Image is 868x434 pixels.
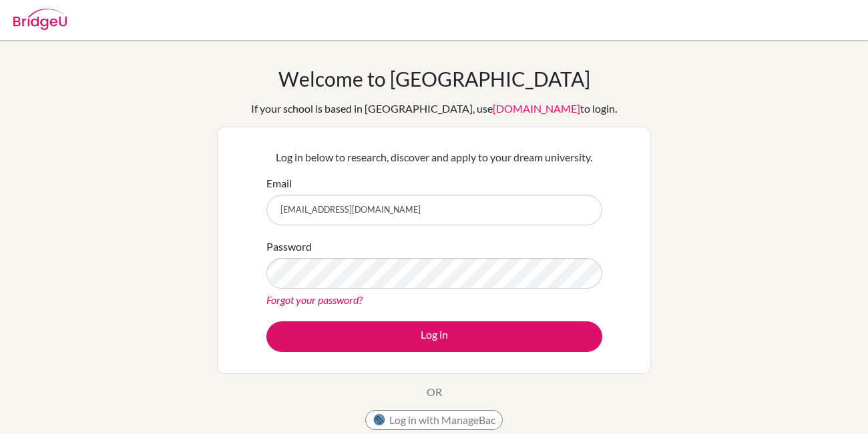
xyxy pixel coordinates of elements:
a: [DOMAIN_NAME] [493,102,580,115]
img: Bridge-U [13,9,67,30]
div: If your school is based in [GEOGRAPHIC_DATA], use to login. [251,101,617,117]
button: Log in [266,321,602,352]
a: Forgot your password? [266,293,363,306]
label: Email [266,175,292,191]
button: Log in with ManageBac [365,410,503,430]
label: Password [266,239,312,255]
p: Log in below to research, discover and apply to your dream university. [266,149,602,165]
h1: Welcome to [GEOGRAPHIC_DATA] [278,67,590,91]
p: OR [427,384,442,400]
